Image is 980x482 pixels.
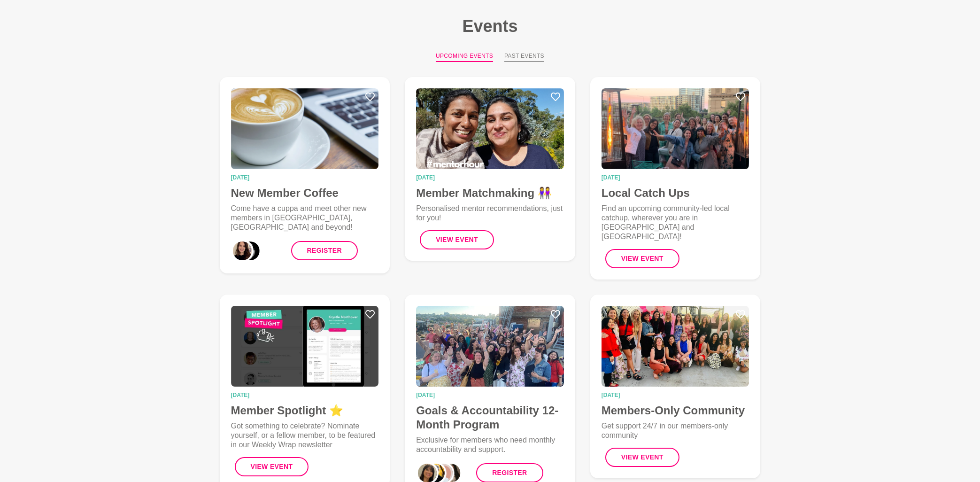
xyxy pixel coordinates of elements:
button: Upcoming Events [436,52,493,62]
time: [DATE] [416,392,564,398]
h4: Member Spotlight ⭐ [231,404,379,418]
p: Got something to celebrate? Nominate yourself, or a fellow member, to be featured in our Weekly W... [231,421,379,450]
img: Goals & Accountability 12-Month Program [416,306,564,387]
a: Local Catch Ups[DATE]Local Catch UpsFind an upcoming community-led local catchup, wherever you ar... [590,77,761,280]
time: [DATE] [602,392,749,398]
a: New Member Coffee[DATE]New Member CoffeeCome have a cuppa and meet other new members in [GEOGRAPH... [220,77,390,273]
img: Local Catch Ups [602,88,749,169]
button: View Event [420,230,494,249]
img: Member Spotlight ⭐ [231,306,379,387]
p: Come have a cuppa and meet other new members in [GEOGRAPHIC_DATA], [GEOGRAPHIC_DATA] and beyond! [231,204,379,232]
p: Personalised mentor recommendations, just for you! [416,204,564,223]
img: Member Matchmaking 👭 [416,88,564,169]
button: View Event [605,448,679,467]
h4: Members-Only Community [602,404,749,418]
time: [DATE] [416,175,564,180]
time: [DATE] [231,392,379,398]
time: [DATE] [231,175,379,180]
p: Find an upcoming community-led local catchup, wherever you are in [GEOGRAPHIC_DATA] and [GEOGRAPH... [602,204,749,241]
p: Get support 24/7 in our members-only community [602,421,749,440]
time: [DATE] [602,175,749,180]
button: Past Events [504,52,544,62]
img: New Member Coffee [231,88,379,169]
div: 1_Donna English [239,240,261,262]
p: Exclusive for members who need monthly accountability and support. [416,435,564,454]
a: Register [291,241,358,260]
button: View Event [235,457,309,476]
h4: New Member Coffee [231,186,379,200]
a: Members-Only Community[DATE]Members-Only CommunityGet support 24/7 in our members-only communityV... [590,295,761,478]
h4: Local Catch Ups [602,186,749,200]
div: 0_Ali Adey [231,240,254,262]
h4: Member Matchmaking 👭 [416,186,564,200]
button: View Event [605,249,679,268]
img: Members-Only Community [602,306,749,387]
a: Member Matchmaking 👭[DATE]Member Matchmaking 👭Personalised mentor recommendations, just for you!V... [405,77,575,261]
h4: Goals & Accountability 12-Month Program [416,404,564,432]
h1: Events [205,16,776,37]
